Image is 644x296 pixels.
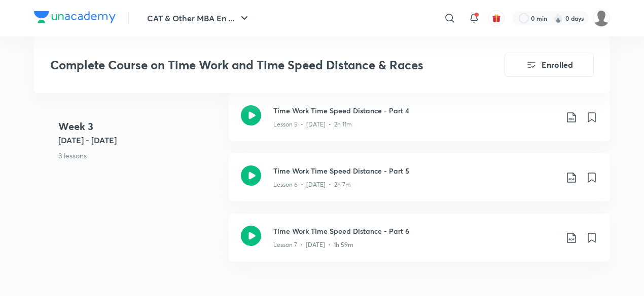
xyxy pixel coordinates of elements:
h5: [DATE] - [DATE] [58,134,221,146]
p: Lesson 5 • [DATE] • 2h 11m [273,120,352,129]
a: Time Work Time Speed Distance - Part 6Lesson 7 • [DATE] • 1h 59m [229,214,610,274]
h3: Time Work Time Speed Distance - Part 6 [273,226,557,236]
h3: Time Work Time Speed Distance - Part 5 [273,165,557,176]
h3: Time Work Time Speed Distance - Part 4 [273,105,557,116]
img: streak [553,13,563,23]
h4: Week 3 [58,119,221,134]
a: Time Work Time Speed Distance - Part 5Lesson 6 • [DATE] • 2h 7m [229,153,610,214]
img: avatar [492,14,501,23]
p: Lesson 6 • [DATE] • 2h 7m [273,180,351,189]
p: 3 lessons [58,150,221,161]
p: Lesson 7 • [DATE] • 1h 59m [273,240,353,249]
button: CAT & Other MBA En ... [141,8,257,28]
h3: Complete Course on Time Work and Time Speed Distance & Races [50,58,447,72]
a: Time Work Time Speed Distance - Part 4Lesson 5 • [DATE] • 2h 11m [229,93,610,153]
button: Enrolled [505,53,594,77]
img: Aashray [593,10,610,27]
img: Company Logo [34,11,116,23]
button: avatar [488,10,505,26]
a: Company Logo [34,11,116,26]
